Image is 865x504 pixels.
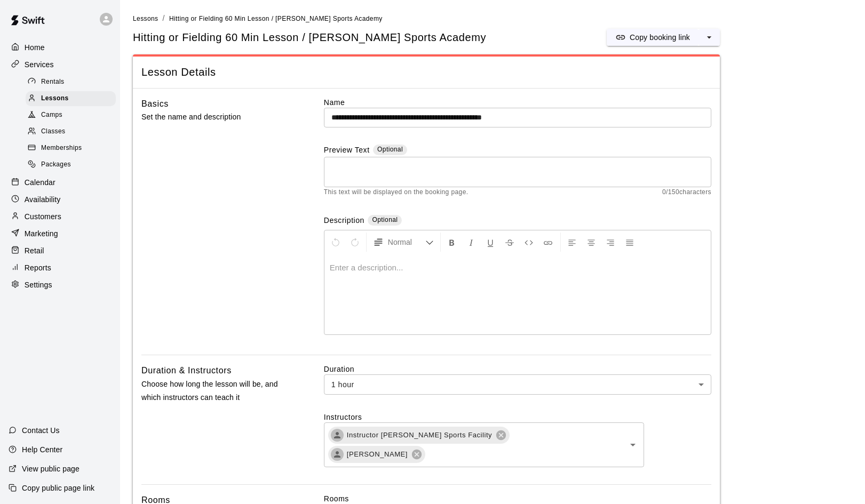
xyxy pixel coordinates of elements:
span: Optional [377,146,403,153]
span: Normal [388,237,425,247]
button: Center Align [582,233,600,252]
a: Packages [26,157,120,173]
a: Lessons [26,90,120,107]
span: [PERSON_NAME] [340,449,414,460]
nav: breadcrumb [133,13,852,25]
a: Availability [9,191,112,207]
p: Copy booking link [630,32,690,43]
p: Availability [25,194,61,205]
label: Description [324,215,364,227]
label: Instructors [324,412,711,422]
div: Lessons [26,91,116,106]
span: 0 / 150 characters [662,187,711,198]
button: Format Italics [462,233,480,252]
button: Insert Code [520,233,538,252]
p: Set the name and description [141,110,290,124]
a: Memberships [26,140,120,157]
p: Home [25,42,45,53]
div: Packages [26,157,116,172]
p: Retail [25,245,44,256]
a: Services [9,57,112,73]
button: Format Strikethrough [501,233,519,252]
span: Rentals [41,77,65,87]
p: Marketing [25,228,58,239]
button: Open [625,437,640,452]
a: Camps [26,107,120,124]
h5: Hitting or Fielding 60 Min Lesson / [PERSON_NAME] Sports Academy [133,30,486,45]
a: Rentals [26,74,120,90]
span: Hitting or Fielding 60 Min Lesson / [PERSON_NAME] Sports Academy [169,15,383,22]
span: Packages [41,159,71,170]
p: Help Center [22,444,62,455]
div: Classes [26,124,116,139]
div: Rentals [26,75,116,90]
a: Calendar [9,174,112,190]
button: Undo [327,233,345,252]
label: Name [324,97,711,108]
span: Camps [41,110,62,121]
span: Lesson Details [141,65,711,79]
span: Instructor [PERSON_NAME] Sports Facility [340,430,498,441]
p: Reports [25,262,51,273]
div: German Duran [331,448,344,461]
a: Reports [9,260,112,276]
span: Memberships [41,143,82,154]
div: 1 hour [324,374,711,394]
li: / [163,13,165,24]
p: Settings [25,279,52,290]
a: Marketing [9,226,112,242]
label: Preview Text [324,145,370,157]
p: Contact Us [22,425,60,436]
button: Justify Align [621,233,639,252]
button: Left Align [563,233,581,252]
button: select merge strategy [699,29,720,46]
span: Lessons [41,93,69,104]
p: Customers [25,211,61,222]
a: Classes [26,124,120,140]
button: Formatting Options [369,233,438,252]
button: Copy booking link [607,29,699,46]
p: Copy public page link [22,483,94,493]
h6: Duration & Instructors [141,364,232,378]
div: Instructor [PERSON_NAME] Sports Facility [328,427,510,444]
button: Insert Link [539,233,557,252]
span: Lessons [133,15,158,22]
a: Customers [9,209,112,225]
button: Right Align [601,233,620,252]
label: Duration [324,364,711,374]
div: Instructor Duran Sports Facility [331,429,344,442]
label: Rooms [324,493,711,504]
a: Lessons [133,14,158,22]
p: Choose how long the lesson will be, and which instructors can teach it [141,378,290,404]
div: [PERSON_NAME] [328,446,425,463]
a: Retail [9,243,112,259]
p: Calendar [25,177,55,188]
p: View public page [22,463,80,474]
div: Camps [26,108,116,123]
h6: Basics [141,97,169,111]
button: Format Underline [481,233,499,252]
span: Optional [372,216,398,223]
a: Home [9,39,112,55]
button: Format Bold [443,233,461,252]
div: Memberships [26,141,116,156]
button: Redo [346,233,364,252]
span: This text will be displayed on the booking page. [324,187,469,198]
span: Classes [41,126,65,137]
div: split button [607,29,720,46]
a: Settings [9,277,112,293]
p: Services [25,59,54,70]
